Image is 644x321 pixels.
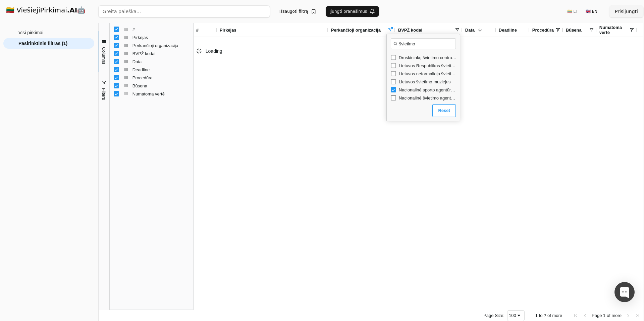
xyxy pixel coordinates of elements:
span: Numatoma vertė [599,25,629,35]
span: Numatoma vertė [132,91,189,96]
div: Numatoma vertė Column [110,90,193,98]
div: Deadline Column [110,66,193,74]
div: # Column [110,25,193,33]
div: Nacionalinė sporto agentūra prie Lietuvos Respublikos švietimo mokslo ir sporto ministerijos [399,87,457,92]
div: Next Page [626,313,631,318]
input: Greita paieška... [98,5,270,17]
div: Būsena Column [110,82,193,90]
span: Procedūra [532,28,554,33]
div: First Page [573,313,578,318]
span: BVPŽ kodai [132,51,189,56]
div: Procedūra Column [110,74,193,82]
span: of [547,313,551,318]
div: Last Page [635,313,640,318]
div: Pirkėjas Column [110,33,193,41]
div: Lietuvos švietimo muziejus [399,79,457,84]
div: Column List 9 Columns [110,25,193,98]
div: Previous Page [582,313,588,318]
span: BVPŽ kodai [398,28,422,33]
span: Perkančioji organizacija [132,43,189,48]
button: 🇬🇧 EN [582,6,601,17]
button: Reset [432,104,455,117]
span: to [539,313,543,318]
div: Column Filter [386,34,460,121]
span: Data [132,59,189,64]
span: ? [544,313,546,318]
span: Page [592,313,602,318]
span: Pirkėjas [132,35,189,40]
div: Druskininkų švietimo centras (PV) [399,55,457,60]
span: 1 [603,313,605,318]
div: Lietuvos neformaliojo švietimo agentūra [399,71,457,76]
div: 100 [509,313,516,318]
span: Loading [206,48,222,54]
div: BVPŽ kodai Column [110,49,193,57]
span: Columns [101,47,106,64]
button: Įjungti pranešimus [326,6,379,17]
div: Page Size [507,310,525,321]
span: Pasirinktinis filtras (1) [18,38,67,48]
span: Data [465,28,475,33]
button: Prisijungti [609,5,643,17]
span: 1 [535,313,538,318]
input: Search filter values [391,38,456,49]
span: Pirkėjas [220,28,236,33]
div: Data Column [110,57,193,66]
span: Deadline [132,67,189,72]
strong: .AI [67,6,77,14]
span: Perkančioji organizacija [331,28,381,33]
span: Deadline [499,28,517,33]
span: Procedūra [132,75,189,80]
div: Lietuvos Respublikos švietimo mokslo ir sporto ministerija [399,63,457,68]
div: Page Size: [483,313,504,318]
span: # [132,27,189,32]
span: Būsena [566,28,582,33]
span: Filters [101,88,106,100]
div: Filter List [387,45,460,126]
span: Būsena [132,83,189,88]
span: of [607,313,610,318]
span: Visi pirkimai [18,28,43,38]
span: more [552,313,562,318]
div: Perkančioji organizacija Column [110,41,193,49]
span: more [611,313,622,318]
span: # [196,28,199,33]
button: Išsaugoti filtrą [275,6,320,17]
div: Nacionalinė švietimo agentūra [399,95,457,101]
